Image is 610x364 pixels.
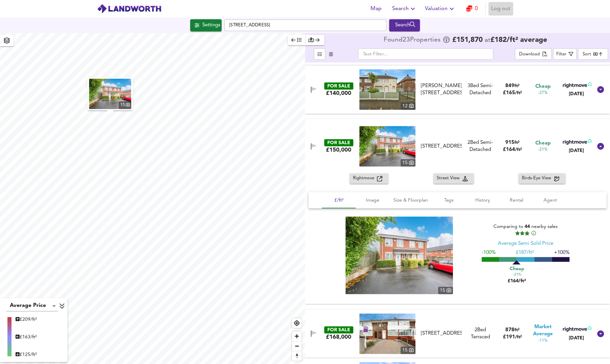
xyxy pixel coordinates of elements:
span: 44 [525,224,530,229]
div: £ 209/ft² [16,316,37,323]
div: 2 Bed Terraced [464,327,497,341]
span: Valuation [425,4,456,14]
div: £140,000 [326,89,351,97]
div: Click to configure Search Settings [190,19,222,31]
span: Birds-Eye View [522,175,554,182]
button: Search [389,19,420,31]
div: FOR SALE£150,000 property thumbnail 15 [STREET_ADDRESS]2Bed Semi-Detached915ft²£164/ft²Cheap-21%[... [305,119,610,173]
div: FOR SALE£140,000 property thumbnail 12 [PERSON_NAME][STREET_ADDRESS]3Bed Semi-Detached849ft²£165/... [305,65,610,114]
div: Brancker Avenue, Prescot, L35 [418,330,464,337]
span: / ft² [515,335,522,339]
span: History [470,196,495,205]
a: property thumbnail 15 [359,313,415,354]
span: ft² [514,140,519,145]
img: logo [97,4,161,14]
span: ft² [514,328,519,332]
span: Cheap [535,140,550,147]
div: FOR SALE£168,000 property thumbnail 15 [STREET_ADDRESS]2Bed Terraced878ft²£191/ft²Market Average-... [305,309,610,358]
div: £168,000 [326,333,351,341]
span: Image [360,196,385,205]
div: 3 Bed Semi-Detached [464,82,497,97]
span: Street View [437,175,462,182]
div: £150,000 [326,146,351,154]
button: Rightmove [350,173,388,184]
div: 15 [438,287,453,294]
button: Download [515,48,552,60]
button: Map [365,2,387,16]
div: 15 [119,101,131,109]
div: £ 163/ft² [16,334,37,340]
div: [STREET_ADDRESS] [421,330,462,337]
span: ft² [514,84,519,88]
a: property thumbnail 12 [359,69,415,110]
div: Molyneux Close, Prescot, L35 5DZ [418,143,464,150]
button: property thumbnail 15 [87,77,133,110]
button: Find my location [292,318,302,328]
div: [DATE] [561,335,591,341]
span: -21% [513,272,521,278]
span: -100% [482,250,495,255]
div: [PERSON_NAME][STREET_ADDRESS] [421,82,462,97]
span: 849 [505,83,514,88]
div: Average Semi Sold Price [498,240,553,247]
span: Agent [537,196,563,205]
div: Comparing to nearby sales [482,223,569,236]
span: -11% [538,338,548,344]
div: FOR SALE [324,326,353,333]
div: Sort [583,51,591,57]
a: property thumbnail 15 [89,79,131,109]
div: split button [515,48,552,60]
button: Birds-Eye View [518,173,565,184]
span: £/ft² [326,196,352,205]
div: [STREET_ADDRESS] [421,143,462,150]
a: property thumbnail 15 [346,216,453,294]
span: Reset bearing to north [292,351,302,361]
a: property thumbnail 15 [359,126,415,166]
a: 0 [466,4,478,14]
svg: Show Details [596,142,605,150]
div: FOR SALE [324,82,353,89]
div: [DATE] [561,147,591,154]
div: FOR SALE [324,139,353,146]
img: property thumbnail [346,216,453,294]
span: 915 [505,140,514,145]
div: Run Your Search [389,19,420,31]
div: FOR SALE£150,000 property thumbnail 15 [STREET_ADDRESS]2Bed Semi-Detached915ft²£164/ft²Cheap-21%[... [305,173,610,304]
button: Settings [190,19,222,31]
span: at [485,37,490,44]
img: property thumbnail [89,79,131,109]
span: Rightmove [353,175,377,182]
div: 15 [401,346,415,354]
span: Market Average [527,323,559,338]
div: Filter [556,51,566,58]
span: Log out [491,4,510,14]
div: Found 23 Propert ies [384,37,442,44]
span: £ 191 [503,335,522,340]
button: Zoom out [292,341,302,351]
span: 878 [505,328,514,333]
span: £ 165 [503,90,522,96]
div: Settings [202,21,220,30]
span: £ 187/ft² [516,250,534,255]
input: Text Filter... [358,48,493,60]
button: Search [389,2,420,16]
span: £ 182 / ft² average [490,36,547,44]
div: Hughes Avenue, Prescot, Merseyside, L35 5EJ [418,82,464,97]
button: Filter [553,48,577,60]
img: property thumbnail [359,126,415,166]
div: Sort [578,48,608,60]
img: property thumbnail [359,69,415,110]
button: 0 [461,2,483,16]
span: Search [392,4,417,14]
div: Search [391,21,418,30]
img: property thumbnail [359,313,415,354]
span: £ 151,870 [452,37,483,44]
span: -21% [538,147,548,153]
div: [DATE] [561,90,591,97]
span: Rental [504,196,529,205]
span: / ft² [515,148,522,152]
div: £164/ft² [500,264,534,284]
span: Cheap [535,83,550,90]
svg: Show Details [596,330,605,338]
div: Download [519,51,540,58]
